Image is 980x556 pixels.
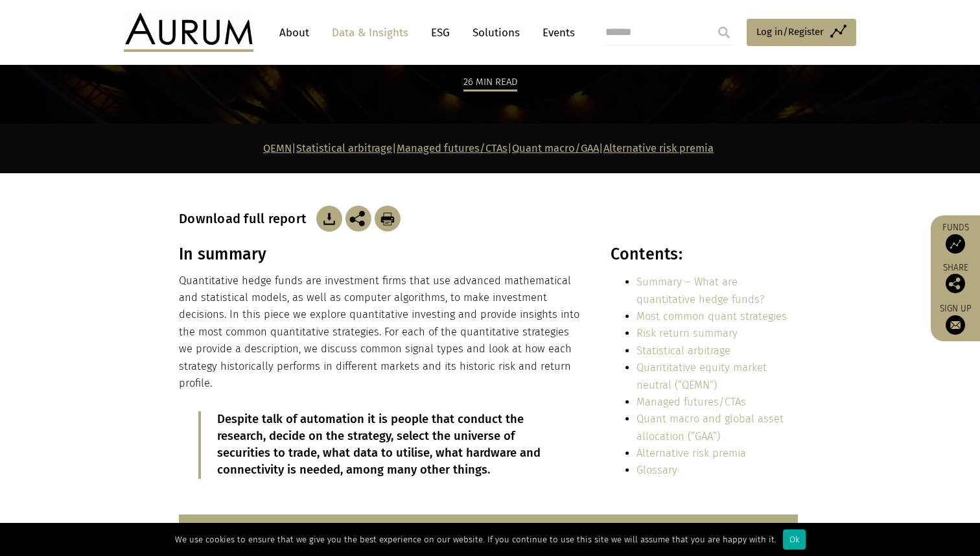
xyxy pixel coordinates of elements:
a: Data & Insights [325,21,415,45]
img: Download Article [375,206,401,232]
a: Managed futures/CTAs [636,396,746,408]
a: Quantitative equity market neutral (“QEMN”) [636,361,767,391]
a: Statistical arbitrage [296,142,392,154]
a: Statistical arbitrage [636,344,730,357]
a: Quant macro/GAA [512,142,599,154]
a: Events [536,21,575,45]
input: Submit [711,19,737,45]
h3: Contents: [611,245,798,264]
h3: In summary [179,245,582,264]
p: Despite talk of automation it is people that conduct the research, decide on the strategy, select... [217,411,546,479]
div: Share [937,263,974,293]
a: Glossary [636,464,677,476]
a: Risk return summary [636,327,738,339]
a: About [273,21,316,45]
a: Log in/Register [747,19,856,46]
img: Sign up to our newsletter [946,315,965,335]
img: Access Funds [946,234,965,254]
img: Share this post [946,274,965,293]
a: Alternative risk premia [603,142,714,154]
img: Share this post [345,206,371,232]
a: Managed futures/CTAs [397,142,507,154]
span: Log in/Register [756,24,824,40]
p: Quantitative hedge funds are investment firms that use advanced mathematical and statistical mode... [179,272,582,393]
a: Funds [937,222,974,254]
div: Ok [783,529,806,550]
a: Quant macro and global asset allocation (“GAA”) [636,413,784,442]
a: Solutions [466,21,526,45]
h3: Download full report [179,211,313,226]
img: Aurum [124,13,253,52]
a: Sign up [937,303,974,335]
a: Summary – What are quantitative hedge funds? [636,276,764,305]
a: Most common quant strategies [636,310,787,322]
a: ESG [425,21,456,45]
div: 26 min read [463,74,517,91]
strong: | | | | [263,142,714,154]
a: Alternative risk premia [636,447,746,459]
img: Download Article [316,206,342,232]
a: QEMN [263,142,292,154]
